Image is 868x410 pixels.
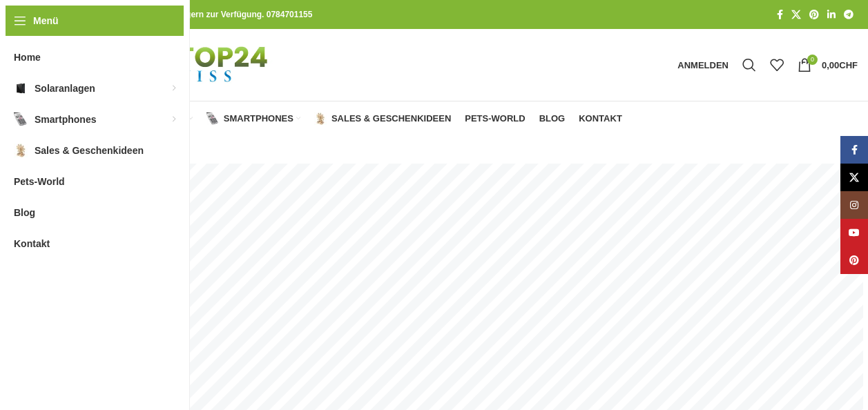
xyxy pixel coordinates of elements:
bdi: 0,00 [822,60,858,70]
img: Sales & Geschenkideen [14,144,28,157]
a: Smartphones [206,105,300,133]
a: Suche [735,51,763,79]
a: Telegram Social Link [840,6,858,24]
a: Solaranlagen [93,105,193,133]
a: Instagram Social Link [840,191,868,219]
div: Meine Wunschliste [763,51,791,79]
span: CHF [839,60,858,70]
span: Blog [14,200,35,225]
span: Pets-World [465,113,525,124]
img: Smartphones [206,113,219,125]
a: LinkedIn Social Link [823,6,840,24]
span: Blog [539,113,566,124]
a: Pinterest Social Link [805,6,823,24]
img: Sales & Geschenkideen [314,113,327,125]
span: 0 [807,55,818,65]
a: Pets-World [465,105,525,133]
a: Facebook Social Link [773,6,787,24]
span: Anmelden [677,61,729,70]
span: Kontakt [579,113,622,124]
a: Facebook Social Link [840,136,868,164]
a: X Social Link [787,6,805,24]
a: Kontakt [579,105,622,133]
span: Kontakt [14,231,50,256]
span: Menü [33,13,59,28]
span: Sales & Geschenkideen [35,138,144,163]
img: Smartphones [14,113,28,126]
a: Sales & Geschenkideen [314,105,451,133]
img: Solaranlagen [14,81,28,95]
div: Hauptnavigation [45,105,629,133]
span: Home [14,45,41,70]
a: Anmelden [671,51,735,79]
a: X Social Link [840,164,868,191]
span: Solaranlagen [35,76,95,101]
a: Blog [539,105,566,133]
span: Sales & Geschenkideen [331,113,451,124]
span: Smartphones [35,107,96,132]
a: 0 0,00CHF [791,51,865,79]
span: Smartphones [224,113,293,124]
span: Pets-World [14,169,65,194]
a: YouTube Social Link [840,219,868,246]
a: Pinterest Social Link [840,246,868,274]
